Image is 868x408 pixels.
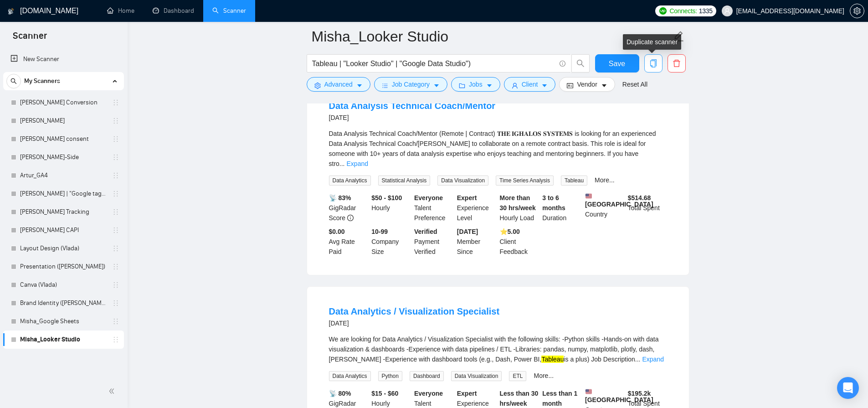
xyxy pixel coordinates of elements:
span: Advanced [324,79,353,89]
a: Layout Design (Vlada) [20,239,107,258]
b: [GEOGRAPHIC_DATA] [585,388,653,403]
span: Client [522,79,538,89]
span: Scanner [5,29,54,48]
span: user [512,82,518,89]
span: copy [645,59,662,67]
b: Expert [457,390,477,397]
span: holder [112,318,119,325]
span: holder [112,154,119,161]
button: setting [850,4,864,18]
span: search [572,59,589,67]
span: holder [112,99,119,106]
span: idcard [567,82,573,89]
div: Client Feedback [498,227,541,257]
div: [DATE] [329,318,500,329]
b: Less than 1 month [542,390,577,407]
span: Data Visualization [437,176,488,186]
b: Expert [457,194,477,201]
b: Verified [414,228,437,235]
a: Artur_GA4 [20,166,107,185]
b: 📡 80% [329,390,351,397]
span: info-circle [560,61,565,67]
span: delete [668,59,685,67]
span: holder [112,281,119,289]
div: Open Intercom Messenger [837,377,859,399]
div: Company Size [370,227,412,257]
span: holder [112,263,119,270]
span: Vendor [577,79,597,89]
a: Expand [347,160,368,167]
a: dashboardDashboard [153,7,194,15]
a: New Scanner [10,50,117,68]
span: Job Category [392,79,430,89]
span: setting [850,7,864,15]
button: barsJob Categorycaret-down [374,77,447,92]
b: 3 to 6 months [542,194,565,212]
span: folder [459,82,465,89]
div: Member Since [455,227,498,257]
div: Data Analysis Technical Coach/Mentor (Remote | Contract) 𝐓𝐇𝐄 𝐈𝐆𝐇𝐀𝐋𝐎𝐒 𝐒𝐘𝐒𝐓𝐄𝐌𝐒 is looking for an ex... [329,129,667,169]
span: caret-down [356,82,363,89]
li: My Scanners [3,72,124,349]
span: caret-down [541,82,548,89]
a: setting [850,7,864,15]
a: Expand [642,356,664,363]
span: holder [112,135,119,143]
span: info-circle [347,215,354,221]
input: Scanner name... [312,25,671,48]
span: My Scanners [24,72,60,90]
span: 1335 [699,6,713,16]
img: upwork-logo.png [659,7,667,15]
b: Everyone [414,194,443,201]
b: 10-99 [371,228,388,235]
span: Jobs [469,79,483,89]
span: ... [339,160,345,167]
b: Less than 30 hrs/week [500,390,539,407]
mark: Tableau [541,356,564,363]
button: delete [668,54,686,72]
a: [PERSON_NAME] CAPI [20,221,107,239]
b: $0.00 [329,228,345,235]
li: New Scanner [3,50,124,68]
span: setting [314,82,321,89]
div: Avg Rate Paid [327,227,370,257]
b: Everyone [414,390,443,397]
span: Python [378,371,402,381]
a: Reset All [622,79,647,89]
b: $15 - $60 [371,390,398,397]
span: Dashboard [410,371,444,381]
button: idcardVendorcaret-down [559,77,615,92]
span: holder [112,190,119,197]
div: GigRadar Score [327,193,370,223]
span: Tableau [561,176,587,186]
a: [PERSON_NAME] Tracking [20,203,107,221]
a: [PERSON_NAME]-Side [20,148,107,166]
b: ⭐️ 5.00 [500,228,520,235]
a: Canva (Vlada) [20,276,107,294]
span: bars [382,82,388,89]
b: [DATE] [457,228,478,235]
a: Data Analysis Technical Coach/Mentor [329,101,496,111]
span: caret-down [433,82,440,89]
span: holder [112,208,119,216]
span: holder [112,172,119,179]
span: Data Visualization [451,371,502,381]
span: edit [673,31,684,42]
div: Talent Preference [412,193,455,223]
button: folderJobscaret-down [451,77,500,92]
div: Hourly [370,193,412,223]
span: caret-down [486,82,493,89]
span: Data Analytics [329,371,371,381]
button: settingAdvancedcaret-down [307,77,370,92]
span: Data Analytics [329,176,371,186]
div: Experience Level [455,193,498,223]
span: caret-down [601,82,607,89]
div: Duration [540,193,583,223]
div: Payment Verified [412,227,455,257]
span: Statistical Analysis [378,176,431,186]
button: Save [595,54,639,72]
span: holder [112,336,119,343]
div: Country [583,193,626,223]
a: [PERSON_NAME] Conversion [20,93,107,112]
span: Connects: [669,6,697,16]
